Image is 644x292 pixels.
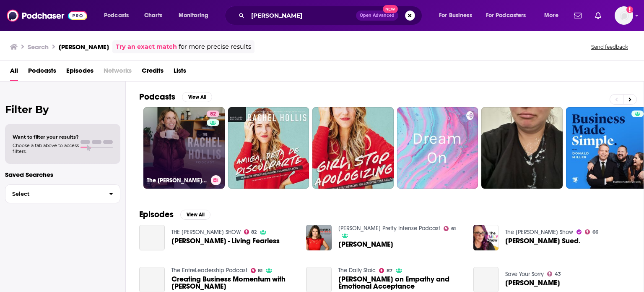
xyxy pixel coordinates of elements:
[338,276,463,290] span: [PERSON_NAME] on Empathy and Emotional Acceptance
[338,241,393,248] span: [PERSON_NAME]
[544,10,558,21] span: More
[139,92,212,102] a: PodcastsView All
[171,276,296,290] a: Creating Business Momentum with Rachel Hollis
[182,92,212,102] button: View All
[383,5,398,13] span: New
[139,92,175,102] h2: Podcasts
[505,279,560,287] a: Rachel Hollis
[139,225,165,250] a: Rachel Hollis - Living Fearless
[5,171,120,179] p: Saved Searches
[356,11,398,21] button: Open AdvancedNew
[626,6,633,13] svg: Add a profile image
[179,10,208,21] span: Monitoring
[13,142,79,154] span: Choose a tab above to access filters.
[592,230,598,234] span: 66
[439,10,472,21] span: For Business
[251,230,257,234] span: 82
[433,9,483,22] button: open menu
[555,272,561,276] span: 43
[589,43,631,50] button: Send feedback
[444,226,456,231] a: 61
[142,64,164,81] a: Credits
[451,227,456,231] span: 61
[585,229,598,234] a: 66
[116,42,177,52] a: Try an exact match
[59,43,109,51] h3: [PERSON_NAME]
[505,229,573,236] a: The Emily Show
[104,10,129,21] span: Podcasts
[379,268,392,273] a: 87
[7,8,87,24] img: Podchaser - Follow, Share and Rate Podcasts
[174,64,186,81] a: Lists
[10,64,18,81] a: All
[505,237,581,245] a: Rachel Hollis Sued.
[173,9,219,22] button: open menu
[505,237,581,245] span: [PERSON_NAME] Sued.
[171,237,280,245] span: [PERSON_NAME] - Living Fearless
[210,110,216,118] span: 82
[171,267,247,274] a: The EntreLeadership Podcast
[538,9,569,22] button: open menu
[387,269,392,273] span: 87
[139,9,167,22] a: Charts
[251,268,263,273] a: 81
[615,6,633,25] span: Logged in as SimonElement
[306,225,332,250] img: Rachel Hollis
[5,103,120,116] h2: Filter By
[28,43,49,51] h3: Search
[258,269,262,273] span: 81
[13,134,79,140] span: Want to filter your results?
[5,184,120,203] button: Select
[338,276,463,290] a: Rachel Hollis on Empathy and Emotional Acceptance
[547,271,561,276] a: 43
[171,276,296,290] span: Creating Business Momentum with [PERSON_NAME]
[338,241,393,248] a: Rachel Hollis
[505,279,560,287] span: [PERSON_NAME]
[179,42,251,52] span: for more precise results
[244,229,257,234] a: 82
[615,6,633,25] img: User Profile
[360,13,395,18] span: Open Advanced
[139,209,174,220] h2: Episodes
[338,267,376,274] a: The Daily Stoic
[486,10,526,21] span: For Podcasters
[147,177,208,184] h3: The [PERSON_NAME] Podcast
[171,229,241,236] a: THE ED MYLETT SHOW
[104,64,132,81] span: Networks
[66,64,93,81] a: Episodes
[615,6,633,25] button: Show profile menu
[592,8,605,23] a: Show notifications dropdown
[171,237,280,245] a: Rachel Hollis - Living Fearless
[143,107,225,189] a: 82The [PERSON_NAME] Podcast
[5,191,102,197] span: Select
[571,8,585,23] a: Show notifications dropdown
[233,6,430,25] div: Search podcasts, credits, & more...
[338,225,440,232] a: Danica Patrick Pretty Intense Podcast
[144,10,162,21] span: Charts
[180,210,210,220] button: View All
[473,225,499,250] img: Rachel Hollis Sued.
[98,9,140,22] button: open menu
[28,64,56,81] a: Podcasts
[207,110,219,117] a: 82
[139,209,210,220] a: EpisodesView All
[505,271,544,278] a: Save Your Sorry
[248,9,356,22] input: Search podcasts, credits, & more...
[480,9,538,22] button: open menu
